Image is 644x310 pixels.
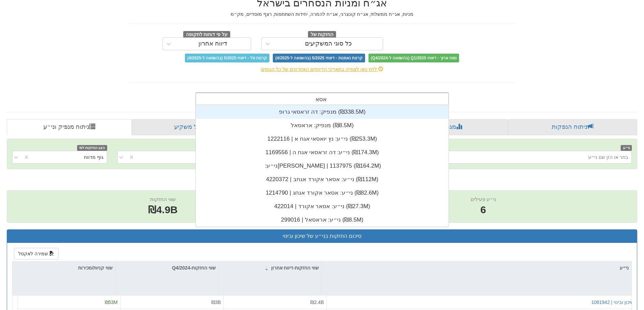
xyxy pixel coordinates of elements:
[508,119,637,135] a: ניתוח הנפקות
[196,200,449,213] div: ני״ע: ‏אסאר אקורד | 422014 ‎(₪27.3M)‎
[7,119,132,135] a: ניתוח מנפיק וני״ע
[198,40,227,47] div: דיווח אחרון
[148,204,177,215] span: ₪4.9B
[196,159,449,173] div: ני״ע: ‏[PERSON_NAME] | 1137975 ‎(₪164.2M)‎
[196,119,449,132] div: מנפיק: ‏אראסאל ‎(₪8.5M)‎
[84,154,103,161] div: גוף מדווח
[305,40,352,47] div: כל סוגי המשקיעים
[273,54,365,62] span: קרנות נאמנות - דיווחי 5/2025 (בהשוואה ל-4/2025)
[105,300,118,305] span: ₪53M
[77,145,107,151] span: הצג החזקות לפי
[132,119,259,135] a: פרופיל משקיע
[308,31,336,38] span: החזקות של
[322,261,631,274] div: ני״ע
[7,176,637,187] h2: שיכון ובינוי - ניתוח מנפיק
[196,186,449,200] div: ני״ע: ‏אסאר אקורד אגחג | 1214790 ‎(₪82.6M)‎
[471,196,496,202] span: ני״ע פעילים
[310,300,324,305] span: ₪2.4B
[211,300,221,305] span: ₪3B
[621,145,632,151] span: ני״ע
[471,203,496,217] span: 6
[368,54,459,62] span: טווח ארוך - דיווחי Q1/2025 (בהשוואה ל-Q4/2024)
[13,261,115,274] div: שווי קניות/מכירות
[196,105,449,227] div: grid
[116,261,218,274] div: שווי החזקות-Q4/2024
[219,261,321,274] div: שווי החזקות-דיווח אחרון
[124,66,520,73] div: לחץ כאן לצפייה בתאריכי הדיווחים האחרונים של כל הגופים
[14,248,58,259] button: שמירה לאקסל
[196,173,449,186] div: ני״ע: ‏אסאר אקורד אגחב | 4220372 ‎(₪112M)‎
[196,132,449,146] div: ני״ע: ‏נץ יואסאי אגח א | 1222116 ‎(₪253.3M)‎
[196,213,449,227] div: ני״ע: ‏אראסאל | 299016 ‎(₪8.5M)‎
[196,105,449,119] div: מנפיק: ‏דה זראסאי גרופ ‎(₪338.5M)‎
[588,154,628,161] div: בחר או הזן שם ני״ע
[185,54,269,62] span: קרנות סל - דיווחי 5/2025 (בהשוואה ל-4/2025)
[150,196,176,202] span: שווי החזקות
[196,146,449,159] div: ני״ע: ‏דה זראסאי אגח ה | 1169556 ‎(₪174.3M)‎
[183,31,230,38] span: על פי דוחות לתקופה
[591,299,634,306] button: שיכון ובינוי | 1081942
[129,12,515,17] h5: מניות, אג״ח ממשלתי, אג״ח קונצרני, אג״ח להמרה, יחידות השתתפות, רצף מוסדיים, מק״מ
[12,233,632,239] h3: סיכום החזקות בני״ע של שיכון ובינוי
